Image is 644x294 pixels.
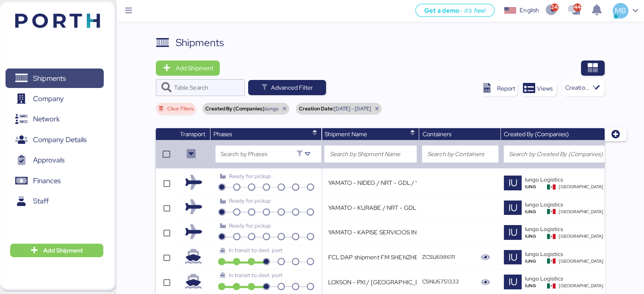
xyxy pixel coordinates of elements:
span: Company Details [33,134,86,146]
q-button: CSNU6751333 [422,278,459,285]
a: Finances [6,171,104,191]
button: Advanced Filter [248,80,326,95]
span: Ready for pickup [229,197,271,204]
span: Created By (Companies) [504,130,569,138]
span: Creation Date: [299,106,334,111]
span: Staff [33,195,49,207]
div: IUNG [525,184,547,190]
span: IU [508,225,517,240]
span: Views [537,83,553,93]
span: Shipments [33,72,66,85]
div: Iungo Logistics [525,275,612,283]
span: Advanced Filter [271,82,313,93]
button: Add Shipment [10,244,103,257]
span: Ready for pickup [229,222,271,229]
button: Views [521,81,556,96]
span: [GEOGRAPHIC_DATA] [559,258,603,264]
span: MB [615,5,626,16]
span: [GEOGRAPHIC_DATA] [559,233,603,239]
span: Add Shipment [43,245,83,256]
span: In transit to dest. port [229,272,282,279]
span: Ready for pickup [229,173,271,180]
span: Transport [180,130,205,138]
div: English [520,6,539,15]
div: Iungo Logistics [525,250,612,258]
q-button: ZCSU6986111 [422,253,455,261]
span: IU [508,275,517,289]
div: IUNG [525,233,547,239]
input: Search by Shipment Name [329,149,412,159]
a: Company [6,89,104,109]
input: Search by Containers [427,149,493,159]
span: [GEOGRAPHIC_DATA] [559,283,603,289]
span: iungo [265,106,278,111]
span: Company [33,93,64,105]
a: Shipments [6,69,104,88]
span: Add Shipment [175,63,213,73]
div: Iungo Logistics [525,176,612,184]
a: Company Details [6,130,104,150]
span: Finances [33,175,61,187]
span: Network [33,113,60,125]
span: Created By (Companies): [205,106,265,111]
div: Shipments [175,35,224,50]
span: Shipment Name [325,130,367,138]
span: [GEOGRAPHIC_DATA] [559,209,603,215]
span: IU [508,201,517,215]
span: Approvals [33,154,64,166]
button: Add Shipment [156,60,220,76]
input: Table Search [174,79,240,96]
button: Menu [122,4,136,18]
span: In transit to dest. port [229,247,282,254]
div: IUNG [525,258,547,264]
span: Phases [213,130,232,138]
span: IU [508,176,517,190]
div: IUNG [525,283,547,289]
div: Report [497,83,515,93]
div: Iungo Logistics [525,225,612,233]
a: Approvals [6,151,104,170]
span: [DATE] - [DATE] [334,106,370,111]
input: Search by Created By (Companies) [509,149,607,159]
span: Containers [422,130,451,138]
a: Network [6,110,104,129]
span: Clear Filters [167,106,193,111]
div: IUNG [525,209,547,215]
span: IU [508,250,517,265]
button: Report [480,81,517,96]
div: Iungo Logistics [525,201,612,209]
a: Staff [6,192,104,211]
span: [GEOGRAPHIC_DATA] [559,184,603,190]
